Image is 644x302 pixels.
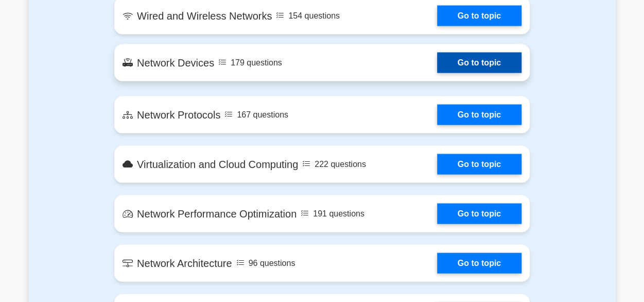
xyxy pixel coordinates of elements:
[437,6,521,26] a: Go to topic
[437,204,521,224] a: Go to topic
[437,53,521,73] a: Go to topic
[437,154,521,175] a: Go to topic
[437,253,521,274] a: Go to topic
[437,105,521,125] a: Go to topic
